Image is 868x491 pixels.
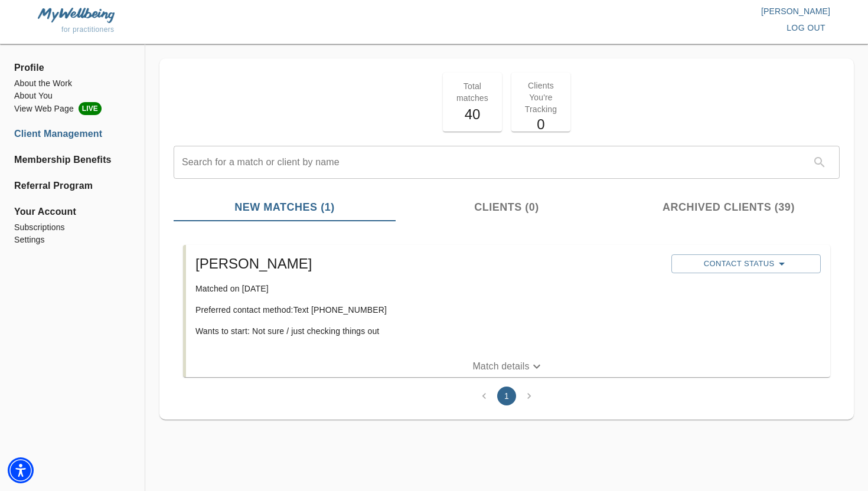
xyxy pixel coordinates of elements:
nav: pagination navigation [473,387,540,405]
p: Total matches [450,80,495,104]
a: Referral Program [14,179,130,193]
h5: 40 [450,105,495,124]
a: Membership Benefits [14,153,130,167]
span: Profile [14,61,130,75]
div: Accessibility Menu [8,457,34,483]
p: Preferred contact method: Text [PHONE_NUMBER] [195,304,662,316]
p: Match details [472,359,529,374]
h5: [PERSON_NAME] [195,254,662,273]
button: log out [782,17,830,39]
a: About the Work [14,77,130,90]
span: Archived Clients (39) [625,199,833,215]
p: Matched on [DATE] [195,283,662,294]
span: Your Account [14,205,130,219]
span: for practitioners [61,25,115,34]
button: Contact Status [671,254,821,273]
p: Clients You're Tracking [518,80,563,115]
img: MyWellbeing [38,8,115,22]
a: About You [14,90,130,102]
button: Match details [186,356,830,377]
button: page 1 [497,387,516,405]
span: New Matches (1) [181,199,389,215]
span: log out [787,21,825,35]
span: Contact Status [677,257,815,271]
span: LIVE [79,102,102,115]
li: View Web Page [14,102,130,115]
p: [PERSON_NAME] [434,5,830,17]
a: Subscriptions [14,221,130,234]
span: Clients (0) [403,199,611,215]
a: Client Management [14,127,130,141]
p: Wants to start: Not sure / just checking things out [195,325,662,337]
h5: 0 [518,115,563,134]
a: View Web PageLIVE [14,102,130,115]
a: Settings [14,234,130,246]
